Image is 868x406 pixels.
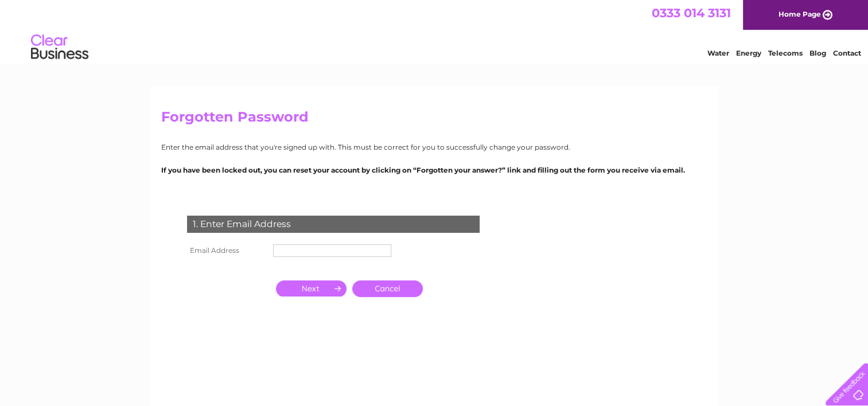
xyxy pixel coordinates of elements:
a: Telecoms [768,49,803,57]
a: Energy [736,49,761,57]
p: If you have been locked out, you can reset your account by clicking on “Forgotten your answer?” l... [161,165,707,175]
th: Email Address [184,241,270,260]
a: Blog [809,49,826,57]
h2: Forgotten Password [161,109,707,131]
a: Water [707,49,729,57]
div: Clear Business is a trading name of Verastar Limited (registered in [GEOGRAPHIC_DATA] No. 3667643... [164,6,706,56]
a: 0333 014 3131 [652,6,731,20]
div: 1. Enter Email Address [187,216,480,233]
a: Contact [833,49,861,57]
a: Cancel [352,280,423,297]
p: Enter the email address that you're signed up with. This must be correct for you to successfully ... [161,142,707,153]
img: logo.png [30,30,89,65]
